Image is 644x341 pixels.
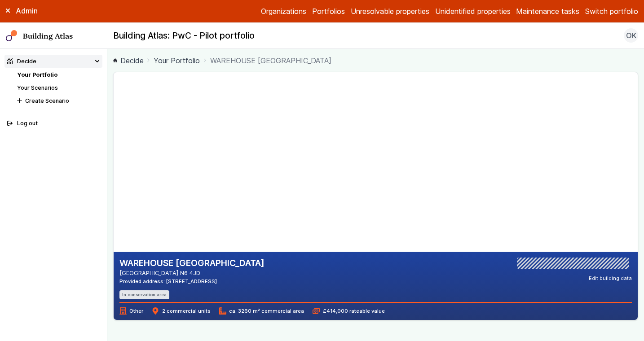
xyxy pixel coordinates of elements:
a: Organizations [261,6,306,17]
a: Unidentified properties [435,6,511,17]
a: Your Portfolio [17,71,57,78]
button: Create Scenario [14,94,102,107]
a: Portfolios [312,6,345,17]
a: Unresolvable properties [351,6,429,17]
summary: Decide [4,55,103,68]
li: In conservation area [119,290,170,299]
div: Decide [7,57,36,66]
span: Other [119,307,143,315]
a: Decide [113,55,144,66]
div: Provided address: [STREET_ADDRESS] [119,278,265,285]
a: Maintenance tasks [516,6,579,17]
span: £414,000 rateable value [313,307,384,315]
a: Your Portfolio [154,55,200,66]
button: Edit building data [589,275,632,282]
button: Switch portfolio [585,6,638,17]
img: main-0bbd2752.svg [6,30,18,42]
span: 2 commercial units [152,307,210,315]
span: WAREHOUSE [GEOGRAPHIC_DATA] [210,55,331,66]
button: OK [624,28,638,43]
address: [GEOGRAPHIC_DATA] N6 4JD [119,269,265,277]
span: ca. 3260 m² commercial area [219,307,304,315]
span: OK [626,30,636,41]
a: Your Scenarios [17,84,58,91]
h2: WAREHOUSE [GEOGRAPHIC_DATA] [119,258,265,269]
button: Log out [4,117,103,130]
h2: Building Atlas: PwC - Pilot portfolio [113,30,255,42]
